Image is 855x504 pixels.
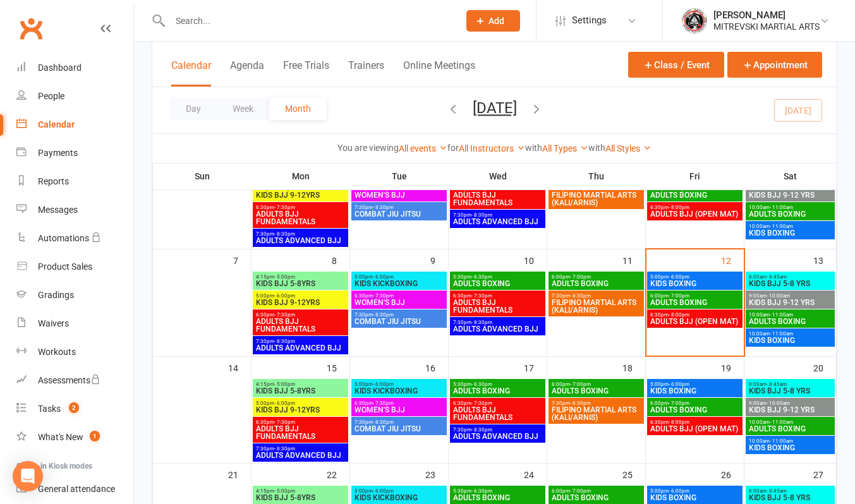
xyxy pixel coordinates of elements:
[813,357,836,378] div: 20
[748,280,832,287] span: KIDS BJJ 5-8 YRS
[669,419,689,425] span: - 8:00pm
[721,249,744,270] div: 12
[452,280,543,287] span: ADULTS BOXING
[373,205,394,210] span: - 8:30pm
[452,433,543,440] span: ADULTS ADVANCED BJJ
[748,229,832,237] span: KIDS BOXING
[255,318,346,333] span: ADULTS BJJ FUNDAMENTALS
[452,299,543,314] span: ADULTS BJJ FUNDAMENTALS
[646,163,744,189] th: Fri
[669,400,689,406] span: - 7:00pm
[447,143,459,153] strong: for
[770,205,793,210] span: - 11:00am
[403,59,475,87] button: Online Meetings
[767,488,787,494] span: - 8:45am
[748,425,832,433] span: ADULTS BOXING
[274,231,295,237] span: - 8:30pm
[767,274,787,280] span: - 8:45am
[551,280,641,287] span: ADULTS BOXING
[650,419,740,425] span: 6:30pm
[449,163,547,189] th: Wed
[471,274,492,280] span: - 6:30pm
[551,293,641,299] span: 7:30pm
[255,419,346,425] span: 6:30pm
[255,406,346,414] span: KIDS BJJ 9-12YRS
[748,205,832,210] span: 10:00am
[274,293,295,299] span: - 6:00pm
[452,427,543,433] span: 7:30pm
[748,444,832,452] span: KIDS BOXING
[230,59,264,87] button: Agenda
[327,357,349,378] div: 15
[255,339,346,344] span: 7:30pm
[748,488,832,494] span: 8:00am
[459,143,525,153] a: All Instructors
[748,381,832,387] span: 8:00am
[354,293,444,299] span: 6:30pm
[38,404,61,414] div: Tasks
[38,375,100,385] div: Assessments
[348,59,384,87] button: Trainers
[255,205,346,210] span: 6:30pm
[16,366,133,395] a: Assessments
[471,212,492,218] span: - 8:30pm
[255,274,346,280] span: 4:15pm
[354,406,444,414] span: WOMEN'S BJJ
[551,274,641,280] span: 6:00pm
[748,400,832,406] span: 9:00am
[551,406,641,421] span: FILIPINO MARTIAL ARTS (KALI/ARNIS)
[767,381,787,387] span: - 8:45am
[217,97,269,120] button: Week
[283,59,329,87] button: Free Trials
[255,280,346,287] span: KIDS BJJ 5-8YRS
[425,464,448,484] div: 23
[170,97,217,120] button: Day
[354,312,444,318] span: 7:30pm
[669,293,689,299] span: - 7:00pm
[350,163,449,189] th: Tue
[669,205,689,210] span: - 8:00pm
[471,488,492,494] span: - 6:30pm
[542,143,588,153] a: All Types
[727,52,822,78] button: Appointment
[570,293,591,299] span: - 8:30pm
[38,148,78,158] div: Payments
[354,400,444,406] span: 6:30pm
[38,347,76,357] div: Workouts
[354,318,444,325] span: COMBAT JIU JITSU
[650,425,740,433] span: ADULTS BJJ (OPEN MAT)
[16,54,133,82] a: Dashboard
[744,163,837,189] th: Sat
[354,488,444,494] span: 5:00pm
[274,205,295,210] span: - 7:30pm
[354,425,444,433] span: COMBAT JIU JITSU
[650,387,740,395] span: KIDS BOXING
[551,488,641,494] span: 6:00pm
[38,205,78,215] div: Messages
[466,10,520,32] button: Add
[650,205,740,210] span: 6:30pm
[524,464,547,484] div: 24
[38,290,74,300] div: Gradings
[748,299,832,306] span: KIDS BJJ 9-12 YRS
[767,293,790,299] span: - 10:00am
[471,381,492,387] span: - 6:30pm
[274,419,295,425] span: - 7:30pm
[274,274,295,280] span: - 5:00pm
[38,432,83,442] div: What's New
[650,293,740,299] span: 6:00pm
[255,312,346,318] span: 6:30pm
[622,357,645,378] div: 18
[332,249,349,270] div: 8
[748,224,832,229] span: 10:00am
[748,191,832,199] span: KIDS BJJ 9-12 YRS
[354,210,444,218] span: COMBAT JIU JITSU
[153,163,252,189] th: Sun
[650,488,740,494] span: 5:00pm
[748,438,832,444] span: 10:00am
[650,299,740,306] span: ADULTS BOXING
[770,224,793,229] span: - 11:00am
[373,274,394,280] span: - 6:00pm
[605,143,652,153] a: All Styles
[713,9,820,21] div: [PERSON_NAME]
